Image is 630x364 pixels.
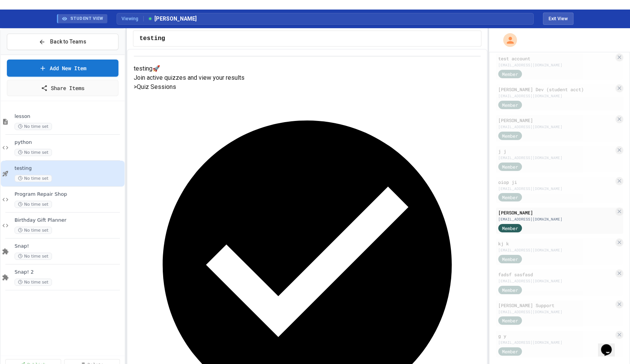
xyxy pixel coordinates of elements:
div: [EMAIL_ADDRESS][DOMAIN_NAME] [498,186,614,192]
span: No time set [15,175,52,182]
span: lesson [15,113,123,120]
div: [PERSON_NAME] Dev (student acct) [498,86,614,93]
div: My Account [495,31,519,49]
span: Snap! 2 [15,269,123,275]
span: Snap! [15,243,123,250]
p: Join active quizzes and view your results [134,73,481,82]
button: Exit student view [543,13,573,25]
div: kj k [498,240,614,247]
span: Member [502,287,518,293]
span: Member [502,348,518,355]
span: No time set [15,279,52,286]
div: [EMAIL_ADDRESS][DOMAIN_NAME] [498,278,614,284]
iframe: chat widget [598,333,622,356]
span: python [15,139,123,146]
span: STUDENT VIEW [70,16,104,22]
a: Add New Item [7,60,118,77]
span: Program Repair Shop [15,191,123,198]
span: Member [502,317,518,324]
div: [EMAIL_ADDRESS][DOMAIN_NAME] [498,155,614,161]
span: testing [139,34,165,43]
a: Share Items [7,80,118,96]
span: Birthday Gift Planner [15,217,123,224]
div: [PERSON_NAME] [498,209,614,216]
span: Member [502,132,518,139]
div: [EMAIL_ADDRESS][DOMAIN_NAME] [498,340,614,345]
div: [PERSON_NAME] Support [498,302,614,309]
span: No time set [15,123,52,130]
h5: > Quiz Sessions [134,82,481,92]
div: [EMAIL_ADDRESS][DOMAIN_NAME] [498,124,614,130]
div: [EMAIL_ADDRESS][DOMAIN_NAME] [498,93,614,99]
button: Back to Teams [7,34,118,50]
h4: testing 🚀 [134,64,481,73]
span: Viewing [121,15,144,22]
div: [EMAIL_ADDRESS][DOMAIN_NAME] [498,216,614,222]
span: No time set [15,227,52,234]
div: g y [498,332,614,339]
span: Member [502,194,518,201]
span: No time set [15,149,52,156]
span: Member [502,101,518,108]
span: No time set [15,201,52,208]
span: testing [15,165,123,172]
span: Member [502,256,518,263]
div: j j [498,148,614,155]
div: [EMAIL_ADDRESS][DOMAIN_NAME] [498,309,614,315]
div: test account [498,55,614,62]
div: [EMAIL_ADDRESS][DOMAIN_NAME] [498,62,614,68]
span: Member [502,163,518,170]
span: Member [502,71,518,77]
span: [PERSON_NAME] [147,15,197,23]
div: oiop ji [498,179,614,185]
span: Member [502,225,518,232]
span: Back to Teams [50,38,86,46]
div: fadsf sasfasd [498,271,614,278]
div: [PERSON_NAME] [498,117,614,124]
span: No time set [15,253,52,260]
div: [EMAIL_ADDRESS][DOMAIN_NAME] [498,247,614,253]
